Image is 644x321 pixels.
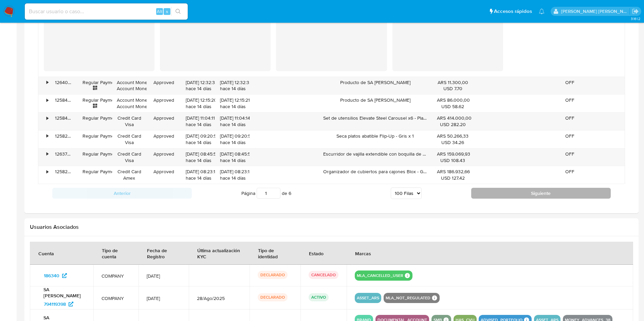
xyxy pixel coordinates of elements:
h2: Usuarios Asociados [30,224,633,230]
p: sandra.helbardt@mercadolibre.com [561,8,630,15]
input: Buscar usuario o caso... [25,7,188,16]
span: Alt [157,8,162,15]
button: search-icon [171,7,185,16]
a: Salir [632,8,639,15]
span: s [166,8,168,15]
span: Accesos rápidos [494,8,532,15]
a: Notificaciones [539,8,545,14]
span: 3.161.2 [631,16,641,21]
